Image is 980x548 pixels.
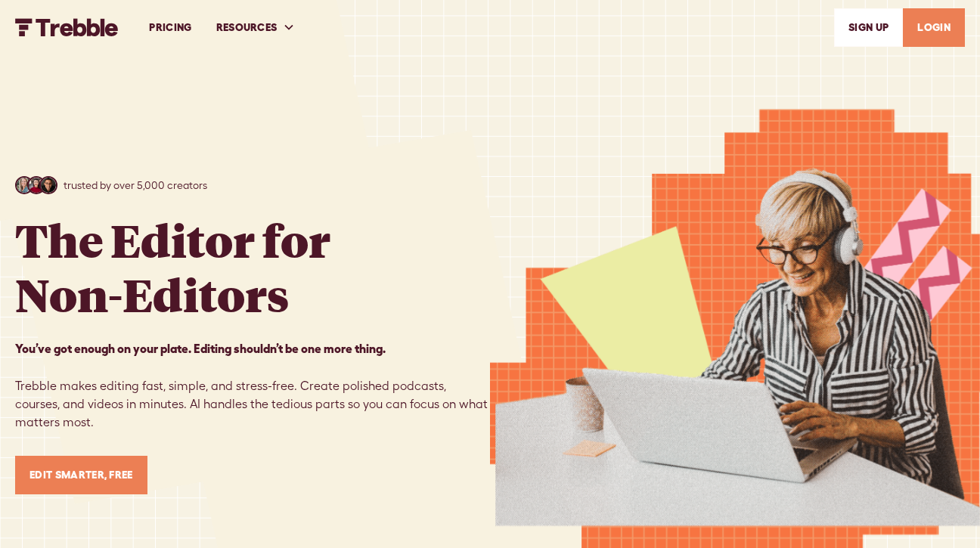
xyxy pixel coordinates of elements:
p: Trebble makes editing fast, simple, and stress-free. Create polished podcasts, courses, and video... [15,339,490,432]
a: LOGIN [903,8,965,47]
p: trusted by over 5,000 creators [64,178,207,194]
a: Edit Smarter, Free [15,456,147,494]
a: PRICING [137,2,203,54]
h1: The Editor for Non-Editors [15,212,330,321]
a: SIGn UP [834,8,903,47]
div: RESOURCES [204,2,308,54]
strong: You’ve got enough on your plate. Editing shouldn’t be one more thing. ‍ [15,342,386,355]
div: RESOURCES [216,20,278,36]
a: home [15,18,119,36]
img: Trebble FM Logo [15,18,119,36]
